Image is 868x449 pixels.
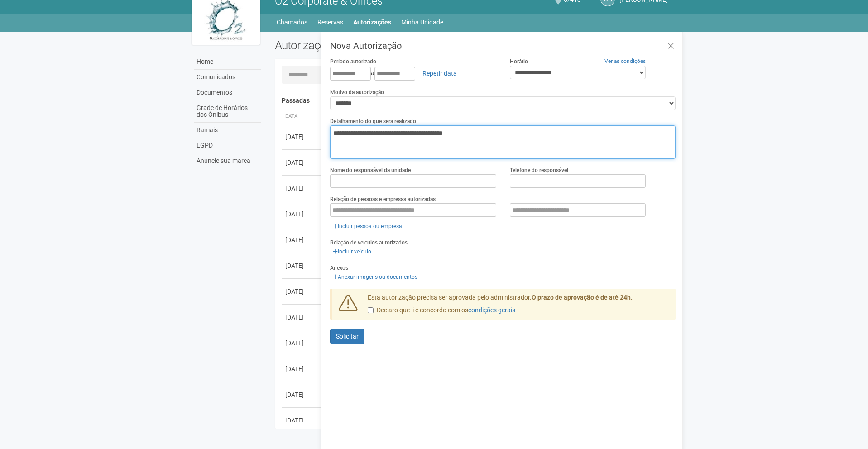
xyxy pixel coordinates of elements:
[194,100,261,123] a: Grade de Horários dos Ônibus
[368,307,374,313] input: Declaro que li e concordo com oscondições gerais
[336,333,359,340] span: Solicitar
[468,306,515,314] a: condições gerais
[330,221,405,231] a: Incluir pessoa ou empresa
[353,16,391,29] a: Autorizações
[330,239,408,247] label: Relação de veículos autorizados
[317,16,343,29] a: Reservas
[330,195,436,203] label: Relação de pessoas e empresas autorizadas
[532,294,633,301] strong: O prazo de aprovação é de até 24h.
[282,97,670,104] h4: Passadas
[285,364,319,373] div: [DATE]
[285,287,319,296] div: [DATE]
[194,54,261,70] a: Home
[330,264,348,272] label: Anexos
[285,132,319,141] div: [DATE]
[401,16,443,29] a: Minha Unidade
[330,88,384,96] label: Motivo da autorização
[285,416,319,425] div: [DATE]
[330,117,416,125] label: Detalhamento do que será realizado
[285,158,319,167] div: [DATE]
[277,16,307,29] a: Chamados
[361,293,676,320] div: Esta autorização precisa ser aprovada pelo administrador.
[330,66,496,81] div: a
[285,339,319,348] div: [DATE]
[282,109,322,124] th: Data
[330,166,411,174] label: Nome do responsável da unidade
[604,58,646,64] a: Ver as condições
[194,70,261,85] a: Comunicados
[330,247,374,257] a: Incluir veículo
[285,184,319,193] div: [DATE]
[285,390,319,399] div: [DATE]
[368,306,515,315] label: Declaro que li e concordo com os
[285,235,319,244] div: [DATE]
[510,57,528,66] label: Horário
[510,166,568,174] label: Telefone do responsável
[417,66,463,81] a: Repetir data
[285,313,319,322] div: [DATE]
[285,210,319,219] div: [DATE]
[194,123,261,138] a: Ramais
[194,153,261,168] a: Anuncie sua marca
[285,261,319,270] div: [DATE]
[330,329,364,344] button: Solicitar
[275,38,469,52] h2: Autorizações
[194,85,261,100] a: Documentos
[330,57,376,66] label: Período autorizado
[330,272,420,282] a: Anexar imagens ou documentos
[194,138,261,153] a: LGPD
[330,41,676,50] h3: Nova Autorização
